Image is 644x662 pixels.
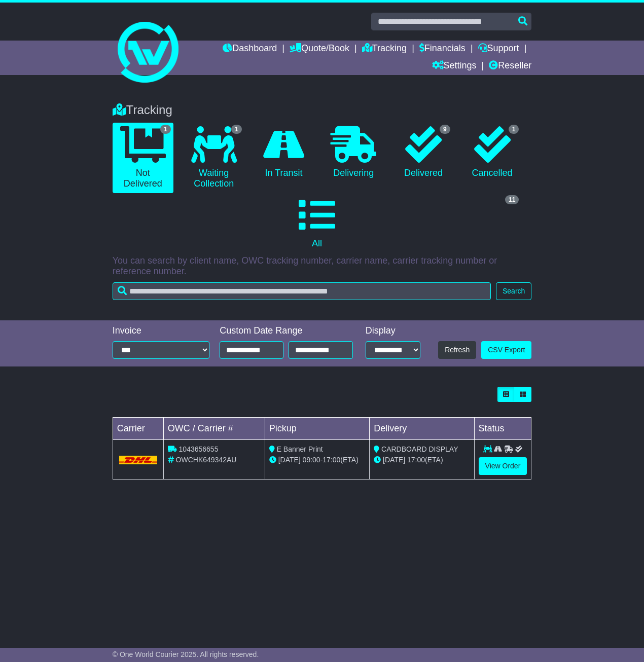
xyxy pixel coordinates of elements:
[381,445,458,453] span: CARDBOARD DISPLAY
[223,41,277,58] a: Dashboard
[323,456,340,464] span: 17:00
[265,418,369,440] td: Pickup
[479,457,527,475] a: View Order
[184,123,244,193] a: 1 Waiting Collection
[394,123,453,182] a: 9 Delivered
[113,255,532,277] p: You can search by client name, OWC tracking number, carrier name, carrier tracking number or refe...
[463,123,522,182] a: 1 Cancelled
[113,325,210,337] div: Invoice
[438,341,476,359] button: Refresh
[432,58,477,75] a: Settings
[290,41,349,58] a: Quote/Book
[496,282,531,300] button: Search
[255,123,313,182] a: In Transit
[374,455,470,465] div: (ETA)
[231,125,242,134] span: 1
[176,456,237,464] span: OWCHK649342AU
[179,445,219,453] span: 1043656655
[278,456,301,464] span: [DATE]
[303,456,320,464] span: 09:00
[277,445,323,453] span: E Banner Print
[489,58,531,75] a: Reseller
[113,123,173,193] a: 1 Not Delivered
[478,41,519,58] a: Support
[220,325,352,337] div: Custom Date Range
[113,650,259,658] span: © One World Courier 2025. All rights reserved.
[323,123,384,182] a: Delivering
[119,456,157,464] img: DHL.png
[370,418,474,440] td: Delivery
[362,41,407,58] a: Tracking
[113,193,522,253] a: 11 All
[269,455,365,465] div: - (ETA)
[163,418,265,440] td: OWC / Carrier #
[440,125,450,134] span: 9
[407,456,425,464] span: 17:00
[419,41,466,58] a: Financials
[505,195,519,204] span: 11
[383,456,405,464] span: [DATE]
[366,325,420,337] div: Display
[509,125,519,134] span: 1
[113,418,163,440] td: Carrier
[481,341,531,359] a: CSV Export
[108,103,537,118] div: Tracking
[160,125,171,134] span: 1
[474,418,531,440] td: Status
